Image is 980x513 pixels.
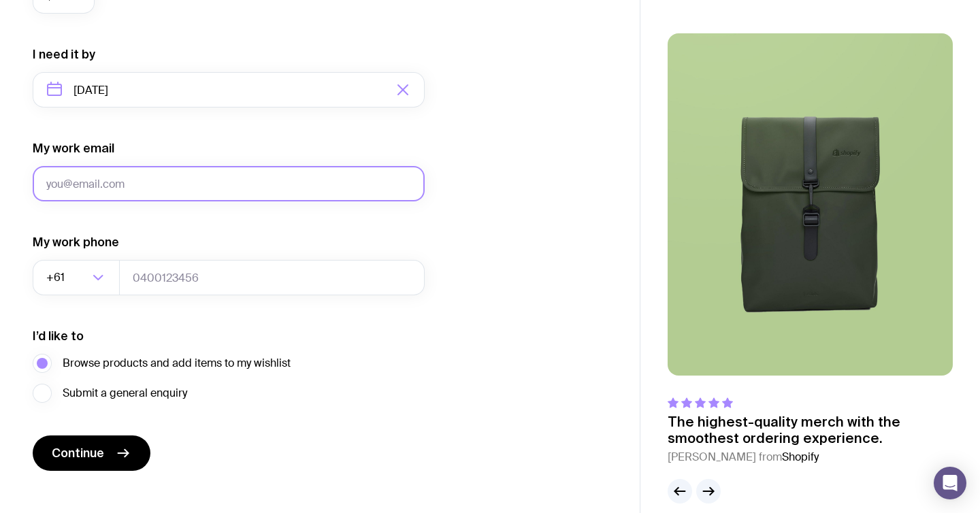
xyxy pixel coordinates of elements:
label: My work phone [33,234,119,250]
p: The highest-quality merch with the smoothest ordering experience. [668,414,953,446]
span: Browse products and add items to my wishlist [63,355,291,371]
div: Search for option [33,260,120,295]
span: Shopify [782,450,819,464]
button: Continue [33,435,150,471]
span: +61 [46,260,67,295]
span: Submit a general enquiry [63,385,187,401]
label: I’d like to [33,328,84,344]
input: 0400123456 [119,260,425,295]
input: Search for option [67,260,88,295]
cite: [PERSON_NAME] from [668,449,953,465]
input: Select a target date [33,72,425,107]
label: I need it by [33,46,95,63]
div: Open Intercom Messenger [934,467,966,499]
span: Continue [52,445,104,461]
input: you@email.com [33,166,425,201]
label: My work email [33,140,114,156]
